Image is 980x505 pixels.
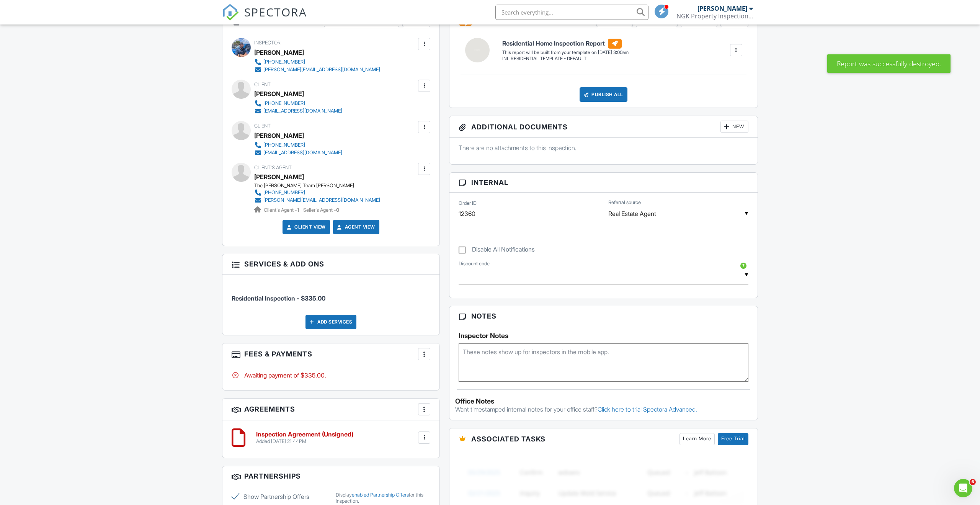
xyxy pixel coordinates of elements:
a: [PHONE_NUMBER] [254,58,380,66]
span: SPECTORA [244,4,307,20]
a: Click here to trial Spectora Advanced. [598,405,697,413]
a: Inspection Agreement (Unsigned) Added [DATE] 21:44PM [256,431,353,445]
div: Report was successfully destroyed. [827,54,951,73]
div: NGK Property Inspections, LLC [676,12,753,20]
div: This report will be built from your template on [DATE] 3:00am [502,49,629,56]
span: Client [254,82,271,87]
div: The [PERSON_NAME] Team [PERSON_NAME] [254,183,386,189]
h3: Partnerships [222,466,439,486]
a: Free Trial [718,433,748,445]
a: [EMAIL_ADDRESS][DOMAIN_NAME] [254,149,342,157]
h5: Inspector Notes [459,332,748,340]
div: [PERSON_NAME][EMAIL_ADDRESS][DOMAIN_NAME] [263,67,380,73]
strong: 0 [336,207,339,213]
div: [PERSON_NAME] [254,47,304,58]
div: Awaiting payment of $335.00. [232,371,430,379]
a: [EMAIL_ADDRESS][DOMAIN_NAME] [254,107,342,115]
span: Inspector [254,40,281,46]
h6: Inspection Agreement (Unsigned) [256,431,353,438]
div: [PERSON_NAME] [254,88,304,100]
div: INL RESIDENTIAL TEMPLATE - DEFAULT [502,56,629,62]
div: [EMAIL_ADDRESS][DOMAIN_NAME] [263,108,342,114]
div: Added [DATE] 21:44PM [256,438,353,445]
input: Search everything... [495,5,648,20]
span: 6 [970,479,976,485]
div: [PHONE_NUMBER] [263,142,305,148]
div: [PERSON_NAME] [697,5,747,12]
span: Seller's Agent - [303,207,339,213]
label: Disable All Notifications [459,246,535,255]
h3: Services & Add ons [222,254,439,274]
div: Display for this inspection. [336,492,431,504]
div: [PERSON_NAME] [254,130,304,141]
a: [PHONE_NUMBER] [254,100,342,107]
p: Want timestamped internal notes for your office staff? [455,405,752,413]
li: Service: Residential Inspection [232,280,430,309]
label: Discount code [459,260,490,267]
span: Client [254,123,271,129]
a: Client View [285,223,326,231]
div: Add Services [305,315,356,329]
a: SPECTORA [222,10,307,26]
label: Order ID [459,200,477,207]
p: There are no attachments to this inspection. [459,144,748,152]
span: Client's Agent - [264,207,300,213]
a: [PERSON_NAME] [254,171,304,183]
div: [PHONE_NUMBER] [263,59,305,65]
div: Office Notes [455,397,752,405]
h3: Fees & Payments [222,343,439,365]
label: Show Partnership Offers [232,492,327,501]
div: [PHONE_NUMBER] [263,100,305,106]
a: [PERSON_NAME][EMAIL_ADDRESS][DOMAIN_NAME] [254,196,380,204]
a: enabled Partnership Offers [352,492,409,498]
a: [PHONE_NUMBER] [254,141,342,149]
div: Publish All [580,87,627,102]
span: Residential Inspection - $335.00 [232,294,325,302]
div: [PERSON_NAME][EMAIL_ADDRESS][DOMAIN_NAME] [263,197,380,203]
div: [PHONE_NUMBER] [263,190,305,196]
span: Associated Tasks [471,434,546,444]
a: [PHONE_NUMBER] [254,189,380,196]
h3: Additional Documents [449,116,758,138]
strong: 1 [297,207,299,213]
img: The Best Home Inspection Software - Spectora [222,4,239,21]
div: [EMAIL_ADDRESS][DOMAIN_NAME] [263,150,342,156]
h6: Residential Home Inspection Report [502,39,629,49]
a: Learn More [679,433,715,445]
label: Referral source [608,199,641,206]
span: Client's Agent [254,165,292,170]
h3: Internal [449,173,758,193]
iframe: Intercom live chat [954,479,972,497]
a: [PERSON_NAME][EMAIL_ADDRESS][DOMAIN_NAME] [254,66,380,74]
h3: Agreements [222,399,439,420]
a: Agent View [336,223,375,231]
h3: Notes [449,306,758,326]
div: New [720,121,748,133]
